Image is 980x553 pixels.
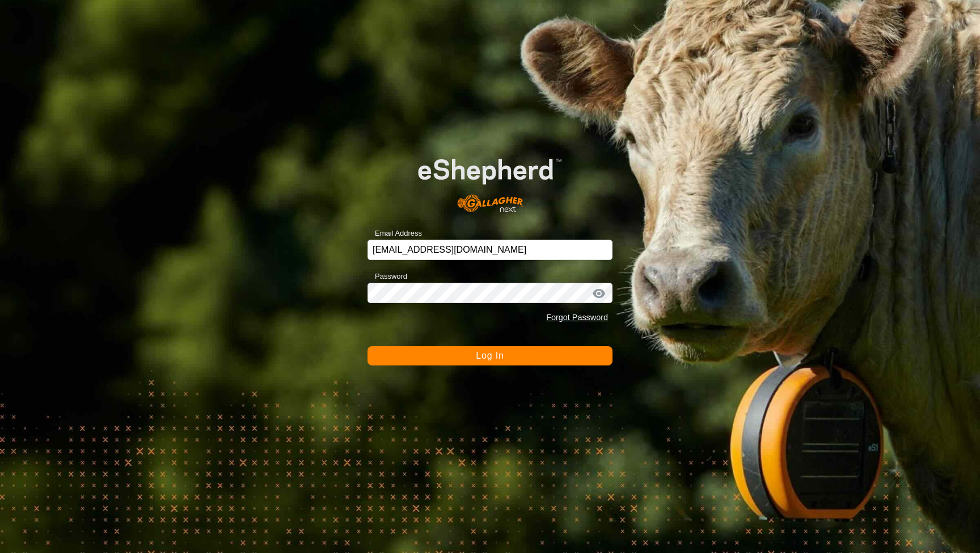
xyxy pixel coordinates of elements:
[476,351,504,360] span: Log In
[367,240,612,260] input: Email Address
[546,313,608,322] a: Forgot Password
[392,138,588,222] img: E-shepherd Logo
[367,346,612,365] button: Log In
[367,271,407,282] label: Password
[367,228,422,239] label: Email Address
